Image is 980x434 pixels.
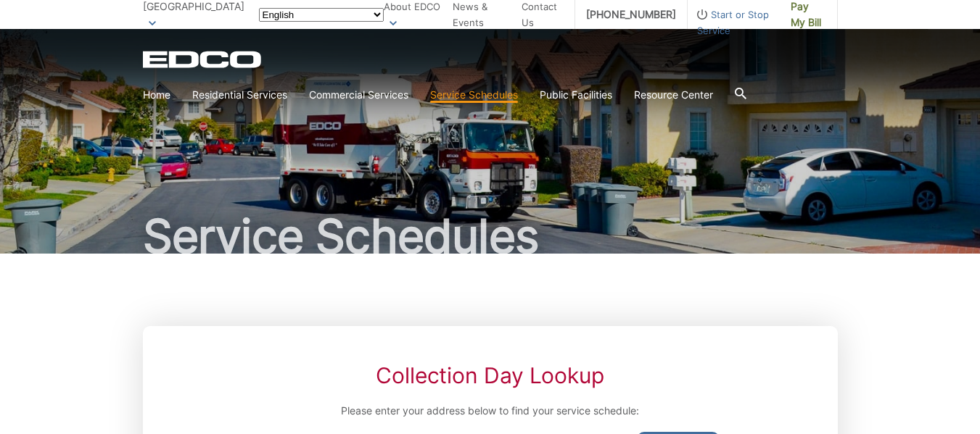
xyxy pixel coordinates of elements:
a: Service Schedules [430,87,518,103]
a: Home [143,87,170,103]
a: Public Facilities [540,87,612,103]
h1: Service Schedules [143,213,838,259]
p: Please enter your address below to find your service schedule: [260,403,719,419]
h2: Collection Day Lookup [260,362,719,388]
select: Select a language [259,8,384,22]
a: EDCD logo. Return to the homepage. [143,51,263,68]
a: Residential Services [192,87,287,103]
a: Commercial Services [309,87,408,103]
a: Resource Center [634,87,713,103]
